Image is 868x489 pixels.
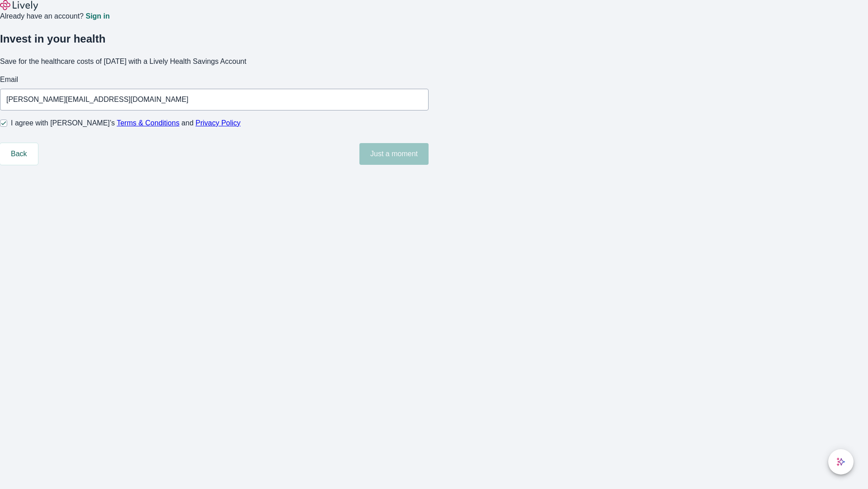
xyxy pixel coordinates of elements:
[11,118,241,129] span: I agree with [PERSON_NAME]’s and
[85,13,109,20] a: Sign in
[117,119,179,127] a: Terms & Conditions
[836,457,845,466] svg: Lively AI Assistant
[196,119,241,127] a: Privacy Policy
[828,449,854,475] button: chat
